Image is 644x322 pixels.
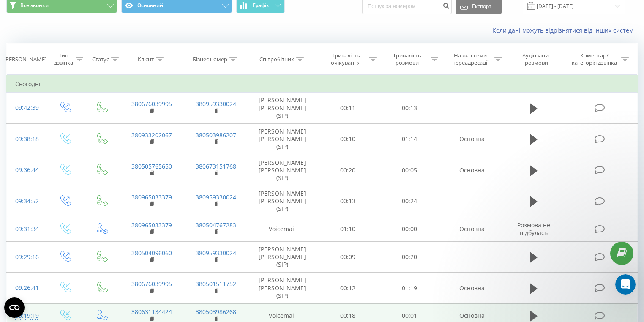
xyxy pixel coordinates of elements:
[193,56,227,63] div: Бізнес номер
[196,249,236,257] a: 380959330024
[196,193,236,201] a: 380959330024
[379,123,440,155] td: 01:14
[386,52,428,66] div: Тривалість розмови
[317,93,379,124] td: 00:11
[196,162,236,170] a: 380673151768
[196,131,236,139] a: 380503986207
[7,76,638,93] td: Сьогодні
[317,155,379,186] td: 00:20
[259,56,294,63] div: Співробітник
[131,131,172,139] a: 380933202067
[512,52,561,66] div: Аудіозапис розмови
[196,280,236,288] a: 380501511752
[131,100,172,108] a: 380676039995
[325,52,367,66] div: Тривалість очікування
[131,249,172,257] a: 380504096060
[379,93,440,124] td: 00:13
[15,162,38,178] div: 09:36:44
[15,193,38,210] div: 09:34:52
[138,56,154,63] div: Клієнт
[196,100,236,108] a: 380959330024
[248,241,317,273] td: [PERSON_NAME] [PERSON_NAME] (SIP)
[615,274,636,295] iframe: Intercom live chat
[15,221,38,237] div: 09:31:34
[379,273,440,304] td: 01:19
[196,221,236,229] a: 380504767283
[440,155,505,186] td: Основна
[20,2,49,9] span: Все звонки
[379,217,440,241] td: 00:00
[4,297,25,318] button: Open CMP widget
[15,249,38,265] div: 09:29:16
[248,93,317,124] td: [PERSON_NAME] [PERSON_NAME] (SIP)
[379,241,440,273] td: 00:20
[248,217,317,241] td: Voicemail
[440,123,505,155] td: Основна
[448,52,493,66] div: Назва схеми переадресації
[15,100,38,116] div: 09:42:39
[131,308,172,316] a: 380631134424
[379,186,440,217] td: 00:24
[248,123,317,155] td: [PERSON_NAME] [PERSON_NAME] (SIP)
[4,56,46,63] div: [PERSON_NAME]
[92,56,109,63] div: Статус
[15,131,38,147] div: 09:38:18
[131,193,172,201] a: 380965033379
[379,155,440,186] td: 00:05
[317,186,379,217] td: 00:13
[253,3,269,8] span: Графік
[248,273,317,304] td: [PERSON_NAME] [PERSON_NAME] (SIP)
[440,273,505,304] td: Основна
[517,221,550,237] span: Розмова не відбулась
[317,217,379,241] td: 01:10
[15,280,38,296] div: 09:26:41
[317,241,379,273] td: 00:09
[317,273,379,304] td: 00:12
[248,186,317,217] td: [PERSON_NAME] [PERSON_NAME] (SIP)
[196,308,236,316] a: 380503986268
[492,26,638,34] a: Коли дані можуть відрізнятися вiд інших систем
[54,52,74,66] div: Тип дзвінка
[131,162,172,170] a: 380505765650
[570,52,619,66] div: Коментар/категорія дзвінка
[440,217,505,241] td: Основна
[317,123,379,155] td: 00:10
[131,280,172,288] a: 380676039995
[248,155,317,186] td: [PERSON_NAME] [PERSON_NAME] (SIP)
[131,221,172,229] a: 380965033379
